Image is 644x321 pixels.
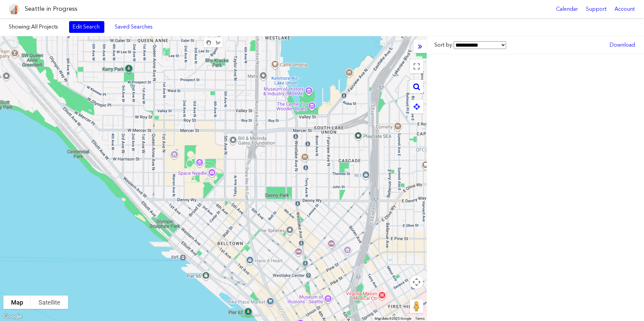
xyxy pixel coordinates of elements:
button: Stop drawing [204,38,213,47]
span: All Projects [31,23,58,30]
button: Draw a shape [213,38,223,47]
button: Map camera controls [410,275,423,289]
label: Sort by: [434,41,506,49]
button: Drag Pegman onto the map to open Street View [410,300,423,313]
button: Show satellite imagery [31,296,68,309]
label: Showing: [9,23,62,31]
a: Open this area in Google Maps (opens a new window) [2,312,24,321]
img: favicon-96x96.png [9,4,19,14]
select: Sort by: [454,41,506,49]
h1: Seattle in Progress [25,5,77,13]
a: Saved Searches [111,21,156,33]
button: Show street map [3,296,31,309]
img: Google [2,312,24,321]
a: Download [606,39,638,51]
a: Terms [415,317,425,320]
button: Toggle fullscreen view [410,60,423,73]
span: Map data ©2025 Google [375,317,411,320]
a: Edit Search [69,21,104,33]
